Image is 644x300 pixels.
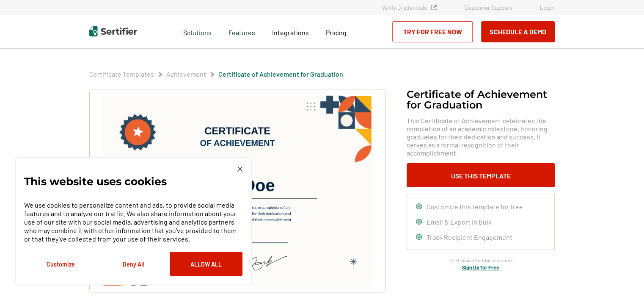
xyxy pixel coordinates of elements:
[481,21,555,42] button: Schedule a Demo
[427,203,523,211] span: Customize this template for free
[540,4,555,11] a: Login
[24,177,167,186] p: This website uses cookies
[427,218,492,226] span: Email & Export in Bulk
[427,233,512,241] span: Track Recipient Engagement
[272,28,309,36] span: Integrations
[183,26,212,37] span: Solutions
[166,70,206,78] span: Achievement
[24,252,97,276] button: Customize
[218,70,343,78] a: Certificate of Achievement for Graduation
[326,26,347,37] a: Pricing
[326,28,347,36] span: Pricing
[166,70,206,78] a: Achievement
[431,5,437,10] img: Verified
[272,26,309,37] a: Integrations
[97,252,170,276] button: Deny All
[462,264,499,270] a: Sign Up for Free
[407,89,555,110] h1: Certificate of Achievement for Graduation
[103,95,372,286] img: Certificate of Achievement for Graduation
[218,70,343,78] span: Certificate of Achievement for Graduation
[89,26,137,36] img: Sertifier | Digital Credentialing Platform
[89,70,154,78] span: Certificate Templates
[382,4,437,11] a: Verify Credentials
[170,252,242,276] button: Allow All
[89,70,154,78] a: Certificate Templates
[392,21,473,42] a: Try for Free Now
[449,256,513,264] span: Don’t have a Sertifier account?
[407,117,555,157] span: This Certificate of Achievement celebrates the completion of an academic milestone, honoring grad...
[237,167,242,172] img: Cookie Popup Close
[89,70,343,78] div: Breadcrumb
[407,163,555,187] button: Use This Template
[228,26,255,37] span: Features
[464,4,512,11] a: Customer Support
[24,201,242,243] p: We use cookies to personalize content and ads, to provide social media features and to analyze ou...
